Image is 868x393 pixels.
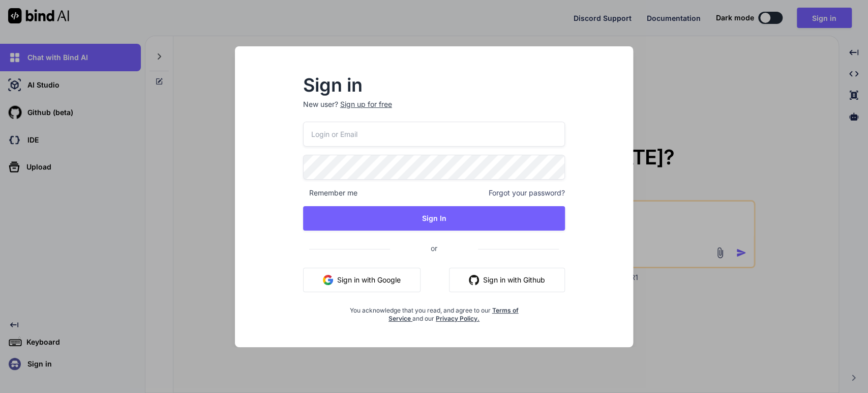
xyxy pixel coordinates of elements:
button: Sign in with Google [303,268,421,292]
img: google [323,275,333,285]
div: Sign up for free [340,99,392,109]
button: Sign in with Github [449,268,565,292]
input: Login or Email [303,122,565,147]
img: github [469,275,479,285]
span: or [390,236,478,261]
a: Privacy Policy. [436,315,480,322]
a: Terms of Service [388,306,519,322]
h2: Sign in [303,77,565,93]
span: Forgot your password? [489,188,565,198]
button: Sign In [303,206,565,231]
div: You acknowledge that you read, and agree to our and our [347,300,522,323]
p: New user? [303,99,565,122]
span: Remember me [303,188,357,198]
